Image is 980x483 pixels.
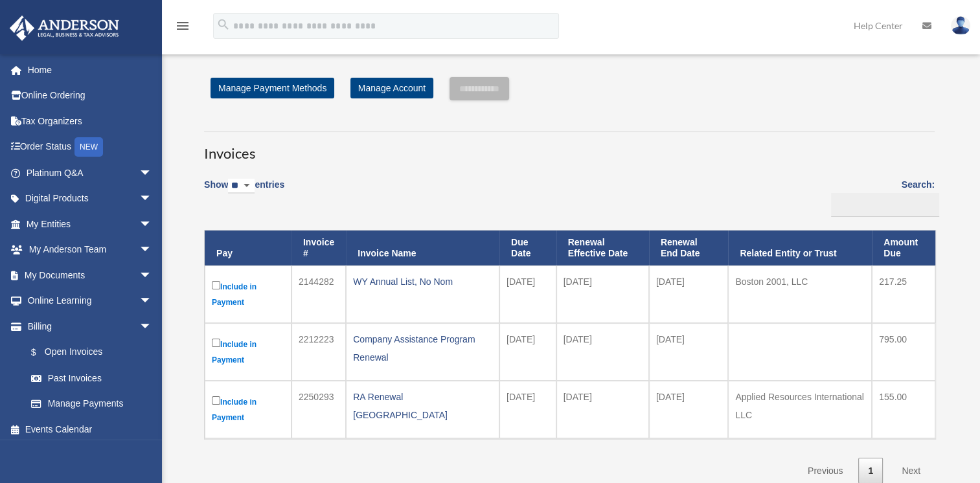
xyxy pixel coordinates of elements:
[216,17,231,32] i: search
[9,313,165,339] a: Billingarrow_drop_down
[499,265,556,323] td: [DATE]
[872,265,935,323] td: 217.25
[291,323,346,381] td: 2212223
[212,394,284,425] label: Include in Payment
[291,230,346,265] th: Invoice #: activate to sort column ascending
[212,336,284,368] label: Include in Payment
[18,365,165,391] a: Past Invoices
[18,339,159,366] a: $Open Invoices
[951,16,970,35] img: User Pic
[556,323,649,381] td: [DATE]
[9,186,172,212] a: Digital Productsarrow_drop_down
[649,230,728,265] th: Renewal End Date: activate to sort column ascending
[649,381,728,438] td: [DATE]
[728,381,872,438] td: Applied Resources International LLC
[9,288,172,314] a: Online Learningarrow_drop_down
[212,281,220,289] input: Include in Payment
[649,323,728,381] td: [DATE]
[499,323,556,381] td: [DATE]
[728,265,872,323] td: Boston 2001, LLC
[353,273,492,291] div: WY Annual List, No Nom
[9,134,172,161] a: Order StatusNEW
[291,381,346,438] td: 2250293
[499,230,556,265] th: Due Date: activate to sort column ascending
[139,160,165,186] span: arrow_drop_down
[204,177,284,207] label: Show entries
[9,108,172,134] a: Tax Organizers
[228,179,255,194] select: Showentries
[826,177,935,217] label: Search:
[139,211,165,238] span: arrow_drop_down
[649,265,728,323] td: [DATE]
[499,381,556,438] td: [DATE]
[9,57,172,83] a: Home
[872,230,935,265] th: Amount Due: activate to sort column ascending
[139,262,165,289] span: arrow_drop_down
[353,388,492,424] div: RA Renewal [GEOGRAPHIC_DATA]
[9,262,172,288] a: My Documentsarrow_drop_down
[9,83,172,109] a: Online Ordering
[211,78,334,98] a: Manage Payment Methods
[212,339,220,347] input: Include in Payment
[205,230,291,265] th: Pay: activate to sort column descending
[556,265,649,323] td: [DATE]
[9,416,172,442] a: Events Calendar
[872,323,935,381] td: 795.00
[353,330,492,366] div: Company Assistance Program Renewal
[139,237,165,264] span: arrow_drop_down
[212,278,284,310] label: Include in Payment
[175,23,190,34] a: menu
[9,160,172,186] a: Platinum Q&Aarrow_drop_down
[175,18,190,34] i: menu
[9,237,172,263] a: My Anderson Teamarrow_drop_down
[291,265,346,323] td: 2144282
[18,391,165,417] a: Manage Payments
[38,344,45,361] span: $
[74,137,103,157] div: NEW
[204,131,935,164] h3: Invoices
[6,16,123,41] img: Anderson Advisors Platinum Portal
[212,396,220,405] input: Include in Payment
[872,381,935,438] td: 155.00
[350,78,433,98] a: Manage Account
[139,288,165,315] span: arrow_drop_down
[728,230,872,265] th: Related Entity or Trust: activate to sort column ascending
[139,313,165,340] span: arrow_drop_down
[831,193,939,218] input: Search:
[139,186,165,212] span: arrow_drop_down
[556,230,649,265] th: Renewal Effective Date: activate to sort column ascending
[556,381,649,438] td: [DATE]
[9,211,172,237] a: My Entitiesarrow_drop_down
[346,230,499,265] th: Invoice Name: activate to sort column ascending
